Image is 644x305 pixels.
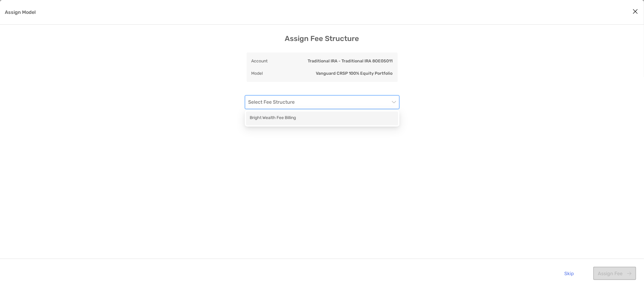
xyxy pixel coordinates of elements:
p: Assign Model [5,8,36,16]
div: Bright Wealth Fee Billing [250,115,395,122]
button: Skip [560,267,579,280]
p: Traditional IRA - Traditional IRA 8OE05011 [308,57,393,65]
h3: Assign Fee Structure [285,34,359,43]
p: Vanguard CRSP 100% Equity Portfolio [316,70,393,77]
p: Model [252,70,263,77]
div: Bright Wealth Fee Billing [246,112,398,125]
button: Close modal [631,7,640,16]
p: Account [252,57,268,65]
